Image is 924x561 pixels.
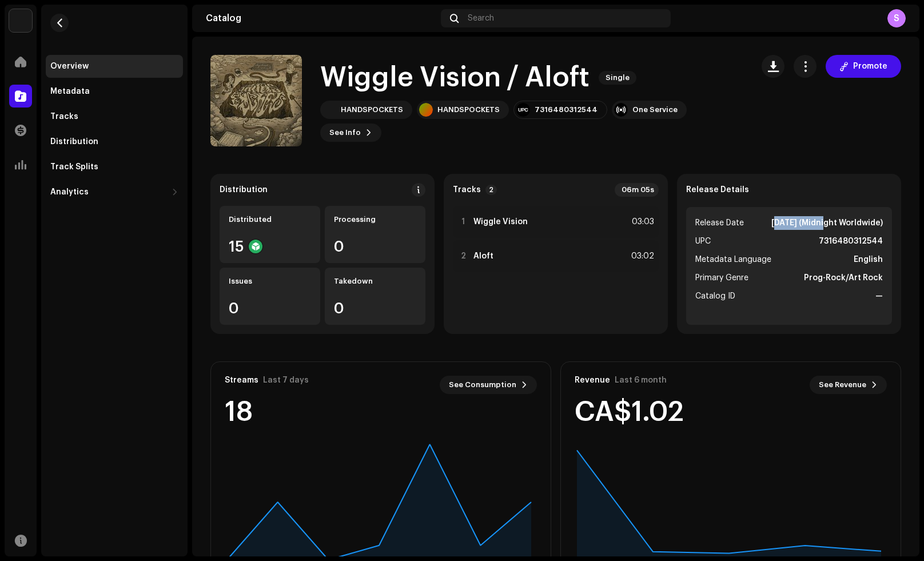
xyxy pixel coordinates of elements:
[695,271,748,285] span: Primary Genre
[229,277,311,286] div: Issues
[50,87,90,96] div: Metadata
[632,105,678,114] div: One Service
[599,71,636,85] span: Single
[615,183,659,197] div: 06m 05s
[50,162,98,172] div: Track Splits
[437,105,500,114] div: HANDSPOCKETS
[320,59,590,96] h1: Wiggle Vision / Aloft
[46,80,183,103] re-m-nav-item: Metadata
[853,55,887,78] span: Promote
[334,215,416,224] div: Processing
[771,216,883,230] strong: [DATE] (Midnight Worldwide)
[453,185,481,194] strong: Tracks
[615,376,667,385] div: Last 6 month
[320,124,381,142] button: See Info
[810,376,887,394] button: See Revenue
[263,376,309,385] div: Last 7 days
[819,373,866,396] span: See Revenue
[575,376,610,385] div: Revenue
[322,103,336,117] img: 29a888d2-9006-4655-8e16-8ac652dd666b
[695,216,744,230] span: Release Date
[629,215,654,229] div: 03:03
[225,376,258,385] div: Streams
[473,252,493,261] strong: Aloft
[50,188,89,197] div: Analytics
[804,271,883,285] strong: Prog-Rock/Art Rock
[695,253,771,266] span: Metadata Language
[50,112,78,121] div: Tracks
[875,289,883,303] strong: —
[206,14,436,23] div: Catalog
[46,181,183,204] re-m-nav-dropdown: Analytics
[819,234,883,248] strong: 7316480312544
[50,62,89,71] div: Overview
[695,289,735,303] span: Catalog ID
[535,105,598,114] div: 7316480312544
[695,234,711,248] span: UPC
[50,137,98,146] div: Distribution
[9,9,32,32] img: 190830b2-3b53-4b0d-992c-d3620458de1d
[229,215,311,224] div: Distributed
[473,217,528,226] strong: Wiggle Vision
[341,105,403,114] div: HANDSPOCKETS
[468,14,494,23] span: Search
[629,249,654,263] div: 03:02
[46,156,183,178] re-m-nav-item: Track Splits
[46,55,183,78] re-m-nav-item: Overview
[220,185,268,194] div: Distribution
[485,185,497,195] p-badge: 2
[440,376,537,394] button: See Consumption
[854,253,883,266] strong: English
[46,130,183,153] re-m-nav-item: Distribution
[887,9,906,27] div: S
[686,185,749,194] strong: Release Details
[46,105,183,128] re-m-nav-item: Tracks
[449,373,516,396] span: See Consumption
[329,121,361,144] span: See Info
[826,55,901,78] button: Promote
[334,277,416,286] div: Takedown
